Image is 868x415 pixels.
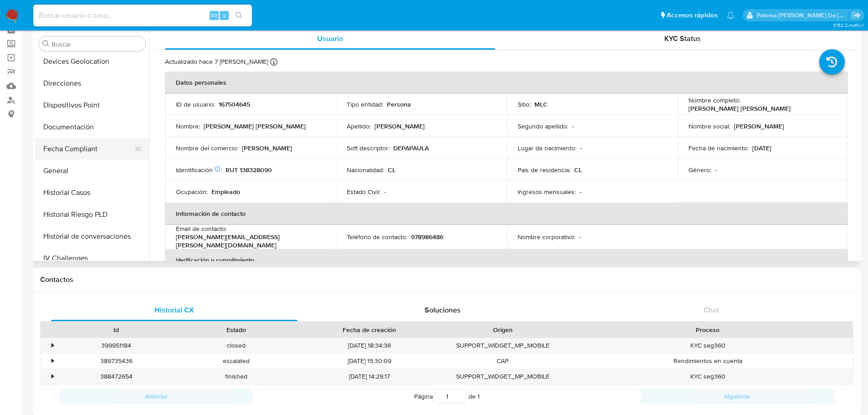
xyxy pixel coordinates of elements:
button: Siguiente [641,389,834,404]
p: [DATE] [752,144,771,152]
p: [PERSON_NAME][EMAIL_ADDRESS][PERSON_NAME][DOMAIN_NAME] [176,233,321,249]
a: Salir [852,10,861,20]
p: Nombre corporativo : [518,233,575,241]
button: Direcciones [35,72,149,94]
span: Soluciones [425,305,461,315]
button: Fecha Compliant [35,138,142,160]
div: 399951184 [56,338,176,353]
div: • [51,357,54,365]
p: Tipo entidad : [347,100,383,108]
th: Información de contacto [165,203,848,225]
p: Lugar de nacimiento : [518,144,576,152]
div: Rendimientos en cuenta [563,354,853,369]
p: paloma.falcondesoto@mercadolibre.cl [757,11,849,20]
p: MLC [534,100,548,108]
button: Anterior [59,389,253,404]
div: Proceso [569,325,847,334]
div: Id [63,325,170,334]
p: Teléfono de contacto : [347,233,407,241]
p: - [715,166,717,174]
p: Nacionalidad : [347,166,384,174]
p: - [384,188,386,196]
div: [DATE] 18:34:36 [296,338,443,353]
div: KYC seg360 [563,369,853,384]
div: escalated [176,354,296,369]
div: CAP [443,354,563,369]
p: Identificación : [176,166,222,174]
p: - [579,233,581,241]
button: search-icon [230,9,248,22]
p: - [572,122,574,130]
p: Segundo apellido : [518,122,568,130]
div: 388472654 [56,369,176,384]
p: [PERSON_NAME] [734,122,784,130]
p: - [580,144,582,152]
button: Historial Riesgo PLD [35,204,149,225]
p: Empleado [211,188,240,196]
p: Persona [387,100,411,108]
button: Devices Geolocation [35,51,149,72]
p: Email de contacto : [176,225,227,233]
p: [PERSON_NAME] [242,144,292,152]
div: • [51,372,54,381]
button: Documentación [35,116,149,138]
a: Notificaciones [727,11,734,19]
p: 167504645 [219,100,250,108]
p: Nombre : [176,122,200,130]
p: Nombre del comercio : [176,144,238,152]
button: Historial de conversaciones [35,225,149,247]
p: 978986486 [411,233,443,241]
span: Alt [211,11,218,20]
input: Buscar usuario o caso... [33,10,252,21]
div: KYC seg360 [563,338,853,353]
p: ID de usuario : [176,100,215,108]
p: Ingresos mensuales : [518,188,576,196]
div: Origen [449,325,556,334]
div: Estado [183,325,290,334]
button: General [35,160,149,182]
p: País de residencia : [518,166,570,174]
th: Datos personales [165,72,848,93]
p: Nombre completo : [688,96,740,104]
div: finished [176,369,296,384]
div: SUPPORT_WIDGET_MP_MOBILE [443,338,563,353]
p: Nombre social : [688,122,730,130]
button: Dispositivos Point [35,94,149,116]
p: Sitio : [518,100,531,108]
p: Fecha de nacimiento : [688,144,749,152]
p: Ocupación : [176,188,208,196]
div: • [51,341,54,350]
button: Buscar [42,40,50,47]
button: IV Challenges [35,247,149,269]
span: 1 [478,392,480,401]
div: 389735436 [56,354,176,369]
p: [PERSON_NAME] [PERSON_NAME] [204,122,306,130]
div: SUPPORT_WIDGET_MP_MOBILE [443,369,563,384]
p: CL [574,166,582,174]
p: RUT 138328090 [226,166,272,174]
input: Buscar [51,40,142,48]
span: Usuario [317,33,343,44]
th: Verificación y cumplimiento [165,249,848,271]
p: Soft descriptor : [347,144,390,152]
p: Actualizado hace 7 [PERSON_NAME] [165,57,268,66]
p: [PERSON_NAME] [375,122,425,130]
p: Estado Civil : [347,188,380,196]
span: 3.152.2-hotfix-1 [833,21,863,29]
span: s [223,11,226,20]
span: Página de [414,389,480,404]
p: CL [388,166,395,174]
div: [DATE] 15:30:09 [296,354,443,369]
span: Historial CX [154,305,194,315]
div: [DATE] 14:29:17 [296,369,443,384]
span: Accesos rápidos [667,10,718,20]
p: Género : [688,166,711,174]
p: - [580,188,581,196]
button: Historial Casos [35,182,149,204]
p: DEPAPAULA [393,144,429,152]
h1: Contactos [40,275,853,284]
p: [PERSON_NAME] [PERSON_NAME] [688,104,791,113]
div: closed [176,338,296,353]
span: KYC Status [664,33,701,44]
div: Fecha de creación [303,325,437,334]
